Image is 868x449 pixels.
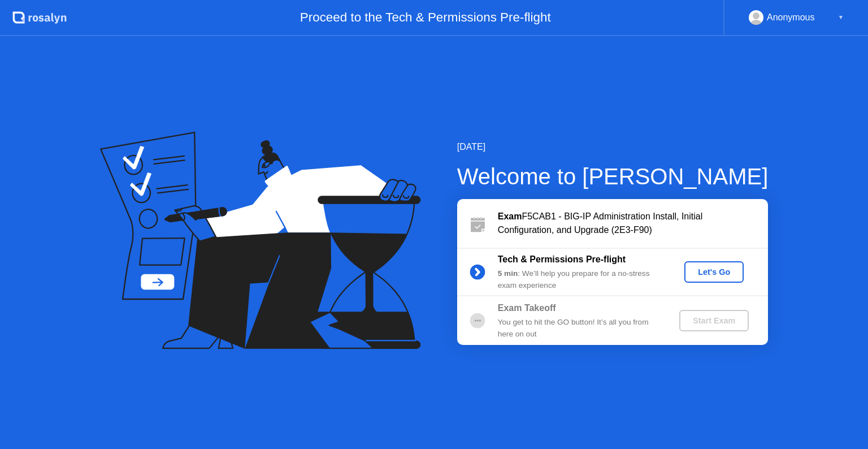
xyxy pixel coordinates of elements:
div: ▼ [838,10,844,25]
b: Exam [498,211,522,221]
div: F5CAB1 - BIG-IP Administration Install, Initial Configuration, and Upgrade (2E3-F90) [498,210,768,237]
button: Start Exam [679,310,749,331]
div: [DATE] [457,140,769,154]
b: Exam Takeoff [498,303,556,313]
div: You get to hit the GO button! It’s all you from here on out [498,317,661,340]
div: Anonymous [767,10,815,25]
div: Start Exam [684,316,744,325]
b: 5 min [498,269,518,278]
div: Welcome to [PERSON_NAME] [457,159,769,193]
button: Let's Go [684,261,744,283]
b: Tech & Permissions Pre-flight [498,254,626,264]
div: Let's Go [689,267,739,277]
div: : We’ll help you prepare for a no-stress exam experience [498,268,661,291]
